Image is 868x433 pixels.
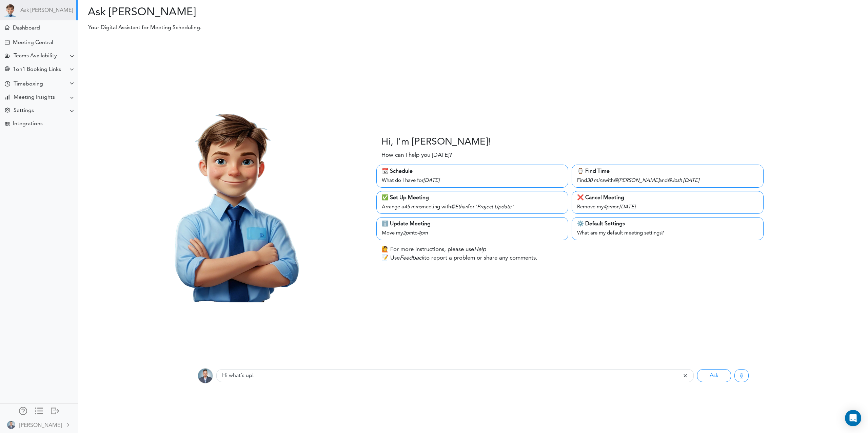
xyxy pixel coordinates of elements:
div: Remove my on [577,202,758,211]
div: Show only icons [35,407,43,414]
img: Theo.png [129,97,334,302]
div: 📆 Schedule [382,167,563,175]
div: Time Your Goals [5,81,10,88]
div: Share Meeting Link [5,67,9,73]
div: What do I have for [382,175,563,185]
div: Settings [14,108,34,114]
i: Feedback [400,255,424,261]
i: "Project Update" [474,205,514,210]
div: Meeting Insights [14,94,55,101]
img: BWv8PPf8N0ctf3JvtTlAAAAAASUVORK5CYII= [7,421,15,429]
a: Manage Members and Externals [19,407,27,416]
p: Your Digital Assistant for Meeting Scheduling. [83,24,636,32]
div: ℹ️ Update Meeting [382,220,563,228]
i: 4pm [418,231,428,236]
div: Manage Members and Externals [19,407,27,414]
div: ⚙️ Default Settings [577,220,758,228]
div: Dashboard [13,25,40,32]
div: Log out [51,407,59,414]
div: Create Meeting [5,40,9,45]
i: 4pm [604,205,614,210]
img: BWv8PPf8N0ctf3JvtTlAAAAAASUVORK5CYII= [198,368,213,383]
div: Integrations [13,121,43,127]
div: Timeboxing [14,81,43,88]
i: [DATE] [683,178,699,183]
i: @[PERSON_NAME] [614,178,659,183]
div: Move my to [382,228,563,238]
div: Meeting Central [13,40,53,46]
div: 1on1 Booking Links [13,67,61,73]
i: @Ethan [451,205,468,210]
i: 45 mins [404,205,421,210]
div: Open Intercom Messenger [845,410,861,426]
i: 2pm [403,231,413,236]
i: [DATE] [619,205,635,210]
p: 📝 Use to report a problem or share any comments. [381,254,537,263]
p: How can I help you [DATE]? [381,151,452,160]
a: [PERSON_NAME] [1,417,77,432]
div: ⌚️ Find Time [577,167,758,175]
i: 30 mins [587,178,604,183]
div: TEAMCAL AI Workflow Apps [5,122,9,127]
div: ❌ Cancel Meeting [577,194,758,202]
button: Ask [697,369,731,382]
div: Teams Availability [14,53,57,59]
img: Powered by TEAMCAL AI [3,3,17,17]
div: Arrange a meeting with for [382,202,563,211]
h2: Ask [PERSON_NAME] [83,6,468,19]
div: Find with and [577,175,758,185]
a: Change side menu [35,407,43,416]
i: @Josh [668,178,682,183]
i: [DATE] [423,178,439,183]
i: Help [474,247,486,252]
div: What are my default meeting settings? [577,228,758,238]
a: Ask [PERSON_NAME] [20,7,73,14]
div: [PERSON_NAME] [19,421,62,430]
p: 🙋 For more instructions, please use [381,245,486,254]
h3: Hi, I'm [PERSON_NAME]! [381,137,491,148]
div: Meeting Dashboard [5,25,9,30]
div: ✅ Set Up Meeting [382,194,563,202]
